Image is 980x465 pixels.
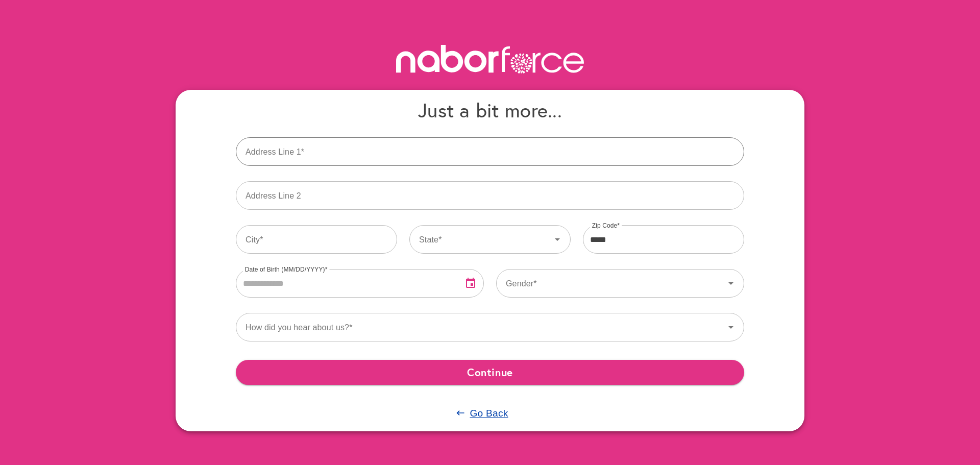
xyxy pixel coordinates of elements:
span: Continue [244,363,736,381]
u: Go Back [470,408,508,419]
h4: Just a bit more... [236,98,744,122]
button: Open Date Picker [458,271,483,296]
svg: Icon [725,321,737,333]
svg: Icon [725,277,737,289]
button: Continue [236,360,744,384]
svg: Icon [551,233,563,246]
